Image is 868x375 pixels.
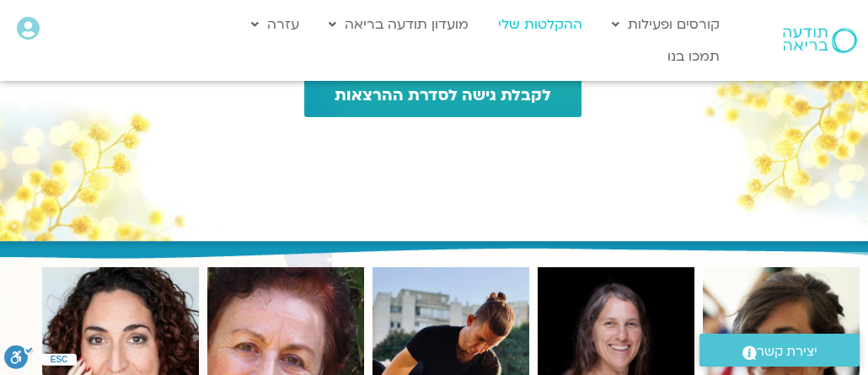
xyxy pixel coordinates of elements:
span: יצירת קשר [757,340,817,363]
a: ההקלטות שלי [490,8,591,40]
a: עזרה [243,8,308,40]
a: יצירת קשר [699,334,860,367]
a: תמכו בנו [659,40,728,72]
a: קורסים ופעילות [603,8,728,40]
span: לקבלת גישה לסדרת ההרצאות [335,87,551,104]
a: מועדון תודעה בריאה [320,8,477,40]
img: תודעה בריאה [783,28,857,53]
a: לקבלת גישה לסדרת ההרצאות [304,74,581,117]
